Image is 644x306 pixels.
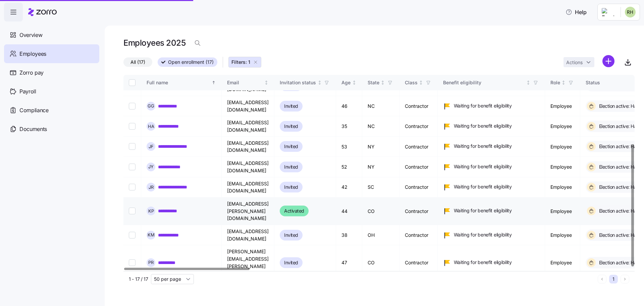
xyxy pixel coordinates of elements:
[362,177,399,198] td: SC
[545,198,580,225] td: Employee
[222,225,274,245] td: [EMAIL_ADDRESS][DOMAIN_NAME]
[399,198,438,225] td: Contractor
[129,232,136,238] input: Select record 12
[399,75,438,90] th: ClassNot sorted
[399,157,438,177] td: Contractor
[419,80,423,85] div: Not sorted
[284,102,298,110] span: Invited
[284,259,298,267] span: Invited
[19,106,49,115] span: Compliance
[609,275,618,283] button: 1
[454,102,512,109] span: Waiting for benefit eligibility
[19,31,42,39] span: Overview
[399,96,438,116] td: Contractor
[336,75,362,90] th: AgeNot sorted
[19,125,47,133] span: Documents
[4,26,99,44] a: Overview
[148,260,154,265] span: P R
[336,245,362,280] td: 47
[341,79,351,86] div: Age
[545,96,580,116] td: Employee
[399,116,438,136] td: Contractor
[231,59,250,65] span: Filters: 1
[4,44,99,63] a: Employees
[147,79,210,86] div: Full name
[336,225,362,245] td: 38
[336,137,362,157] td: 53
[129,276,148,282] span: 1 - 17 / 17
[168,58,214,67] span: Open enrollment (17)
[19,87,36,96] span: Payroll
[454,207,512,214] span: Waiting for benefit eligibility
[454,231,512,238] span: Waiting for benefit eligibility
[222,96,274,116] td: [EMAIL_ADDRESS][DOMAIN_NAME]
[284,207,304,215] span: Activated
[284,231,298,239] span: Invited
[362,116,399,136] td: NC
[566,8,587,16] span: Help
[336,198,362,225] td: 44
[222,75,274,90] th: EmailNot sorted
[561,80,566,85] div: Not sorted
[336,177,362,198] td: 42
[222,116,274,136] td: [EMAIL_ADDRESS][DOMAIN_NAME]
[454,143,512,149] span: Waiting for benefit eligibility
[4,101,99,120] a: Compliance
[222,157,274,177] td: [EMAIL_ADDRESS][DOMAIN_NAME]
[550,79,560,86] div: Role
[274,75,336,90] th: Invitation statusNot sorted
[362,96,399,116] td: NC
[362,157,399,177] td: NY
[4,120,99,138] a: Documents
[4,63,99,82] a: Zorro pay
[545,225,580,245] td: Employee
[362,198,399,225] td: CO
[454,163,512,170] span: Waiting for benefit eligibility
[264,80,269,85] div: Not sorted
[362,225,399,245] td: OH
[148,124,154,129] span: H A
[222,137,274,157] td: [EMAIL_ADDRESS][DOMAIN_NAME]
[284,142,298,150] span: Invited
[284,163,298,171] span: Invited
[222,198,274,225] td: [EMAIL_ADDRESS][PERSON_NAME][DOMAIN_NAME]
[625,7,636,17] img: 9866fcb425cea38f43e255766a713f7f
[545,116,580,136] td: Employee
[526,80,531,85] div: Not sorted
[621,275,629,283] button: Next page
[399,245,438,280] td: Contractor
[129,143,136,150] input: Select record 8
[228,57,261,68] button: Filters: 1
[129,164,136,170] input: Select record 9
[149,144,154,149] span: J F
[336,157,362,177] td: 52
[566,60,583,65] span: Actions
[284,122,298,130] span: Invited
[211,80,216,85] div: Sorted ascending
[141,75,222,90] th: Full nameSorted ascending
[19,69,44,77] span: Zorro pay
[317,80,322,85] div: Not sorted
[405,79,418,86] div: Class
[148,165,154,169] span: J Y
[227,79,263,86] div: Email
[129,208,136,214] input: Select record 11
[545,245,580,280] td: Employee
[336,116,362,136] td: 35
[149,185,154,189] span: J R
[563,57,594,67] button: Actions
[222,177,274,198] td: [EMAIL_ADDRESS][DOMAIN_NAME]
[284,183,298,191] span: Invited
[123,38,185,48] h1: Employees 2025
[545,137,580,157] td: Employee
[129,259,136,266] input: Select record 13
[336,96,362,116] td: 46
[399,177,438,198] td: Contractor
[130,58,145,67] span: All (17)
[454,183,512,190] span: Waiting for benefit eligibility
[545,177,580,198] td: Employee
[560,5,592,19] button: Help
[602,8,615,16] img: Employer logo
[362,75,399,90] th: StateNot sorted
[129,79,136,86] input: Select all records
